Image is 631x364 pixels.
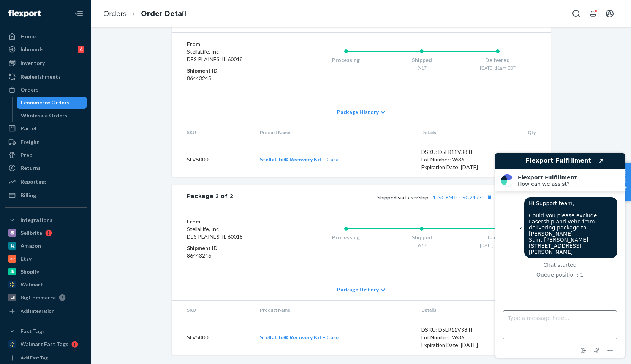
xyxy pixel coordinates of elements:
[337,286,379,293] span: Package History
[489,147,631,364] iframe: To enrich screen reader interactions, please activate Accessibility in Grammarly extension settings
[5,71,87,83] a: Replenishments
[5,57,87,69] a: Inventory
[21,46,44,53] div: Inbounds
[5,338,87,350] a: Walmart Fast Tags
[187,244,278,252] dt: Shipment ID
[5,253,87,265] a: Etsy
[585,6,601,21] button: Open notifications
[5,136,87,148] a: Freight
[384,242,460,248] div: 9/17
[21,340,68,348] div: Walmart Fast Tags
[18,5,33,12] span: Chat
[260,156,339,163] a: StellaLife® Recovery Kit - Case
[460,56,536,64] div: Delivered
[17,109,87,122] a: Wholesale Orders
[78,46,84,53] div: 4
[21,355,48,361] div: Add Fast Tag
[21,33,36,40] div: Home
[21,242,41,250] div: Amazon
[172,123,254,142] th: SKU
[21,281,43,288] div: Walmart
[421,148,493,156] div: DSKU: D5LR11V38TF
[433,194,482,201] a: 1LSCYM1005G2473
[384,56,460,64] div: Shipped
[5,307,87,316] a: Add Integration
[5,149,87,161] a: Prep
[421,156,493,163] div: Lot Number: 2636
[5,240,87,252] a: Amazon
[5,266,87,278] a: Shopify
[233,192,535,202] div: 1 SKU 1 Unit
[308,56,384,64] div: Processing
[5,325,87,337] button: Fast Tags
[499,123,551,142] th: Qty
[21,86,39,93] div: Orders
[21,73,61,81] div: Replenishments
[415,123,499,142] th: Details
[421,163,493,171] div: Expiration Date: [DATE]
[21,99,70,106] div: Ecommerce Orders
[21,164,41,172] div: Returns
[602,6,617,21] button: Open account menu
[187,67,278,74] dt: Shipment ID
[8,10,41,17] img: Flexport logo
[21,138,39,146] div: Freight
[5,227,87,239] a: Sellbrite
[5,84,87,96] a: Orders
[5,176,87,188] a: Reporting
[21,178,46,185] div: Reporting
[499,142,551,177] td: 2
[421,334,493,341] div: Lot Number: 2636
[460,242,536,248] div: [DATE] 11am CDT
[569,6,584,21] button: Open Search Box
[5,162,87,174] a: Returns
[415,301,499,320] th: Details
[21,268,39,275] div: Shopify
[260,334,339,340] a: StellaLife® Recovery Kit - Case
[337,108,379,116] span: Package History
[384,65,460,71] div: 9/17
[21,112,67,119] div: Wholesale Orders
[460,234,536,241] div: Delivered
[5,214,87,226] button: Integrations
[21,294,56,301] div: BigCommerce
[308,234,384,241] div: Processing
[187,218,278,225] dt: From
[485,192,495,202] button: Copy tracking number
[21,328,45,335] div: Fast Tags
[460,65,536,71] div: [DATE] 11am CDT
[21,255,32,263] div: Etsy
[187,226,243,240] span: StellaLife, Inc DES PLAINES, IL 60018
[5,30,87,43] a: Home
[21,59,45,67] div: Inventory
[103,9,127,18] a: Orders
[71,6,87,21] button: Close Navigation
[21,191,36,199] div: Billing
[377,194,495,201] span: Shipped via LaserShip
[5,122,87,135] a: Parcel
[172,320,254,355] td: SLV5000C
[5,279,87,291] a: Walmart
[17,97,87,109] a: Ecommerce Orders
[21,308,54,314] div: Add Integration
[187,192,234,202] div: Package 2 of 2
[421,341,493,349] div: Expiration Date: [DATE]
[21,216,52,224] div: Integrations
[5,291,87,304] a: BigCommerce
[21,151,32,159] div: Prep
[187,40,278,48] dt: From
[421,326,493,334] div: DSKU: D5LR11V38TF
[97,3,192,25] ol: breadcrumbs
[384,234,460,241] div: Shipped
